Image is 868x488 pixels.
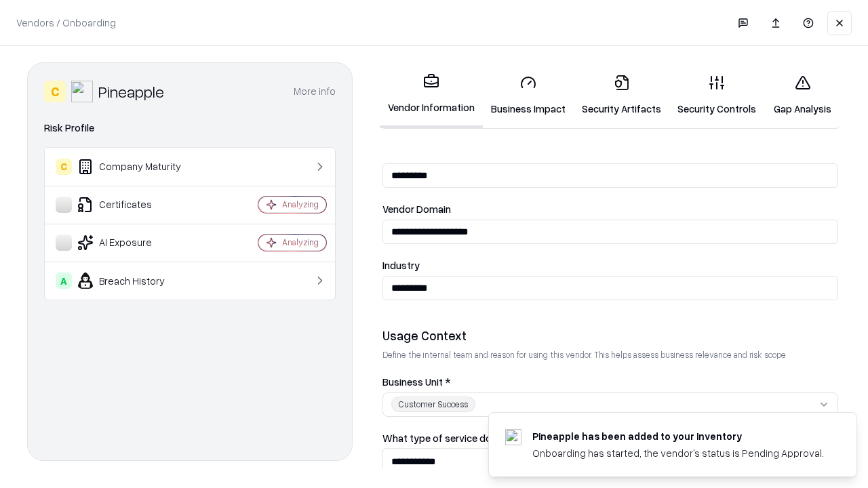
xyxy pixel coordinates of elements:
[532,446,824,460] div: Onboarding has started, the vendor's status is Pending Approval.
[382,433,838,443] label: What type of service does the vendor provide? *
[483,64,574,127] a: Business Impact
[71,81,93,102] img: Pineapple
[16,16,116,30] p: Vendors / Onboarding
[764,64,841,127] a: Gap Analysis
[382,327,838,344] div: Usage Context
[382,392,838,417] button: Customer Success
[56,272,218,289] div: Breach History
[574,64,669,127] a: Security Artifacts
[391,396,475,412] div: Customer Success
[56,159,218,175] div: Company Maturity
[294,79,336,104] button: More info
[669,64,764,127] a: Security Controls
[98,81,164,102] div: Pineapple
[382,349,838,361] p: Define the internal team and reason for using this vendor. This helps assess business relevance a...
[56,272,72,289] div: A
[56,197,218,213] div: Certificates
[282,199,319,210] div: Analyzing
[382,204,838,214] label: Vendor Domain
[282,237,319,248] div: Analyzing
[382,260,838,270] label: Industry
[44,120,336,136] div: Risk Profile
[56,159,72,175] div: C
[532,429,824,443] div: Pineapple has been added to your inventory
[44,81,66,102] div: C
[380,62,483,128] a: Vendor Information
[505,429,521,445] img: pineappleenergy.com
[56,235,218,251] div: AI Exposure
[382,377,838,387] label: Business Unit *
